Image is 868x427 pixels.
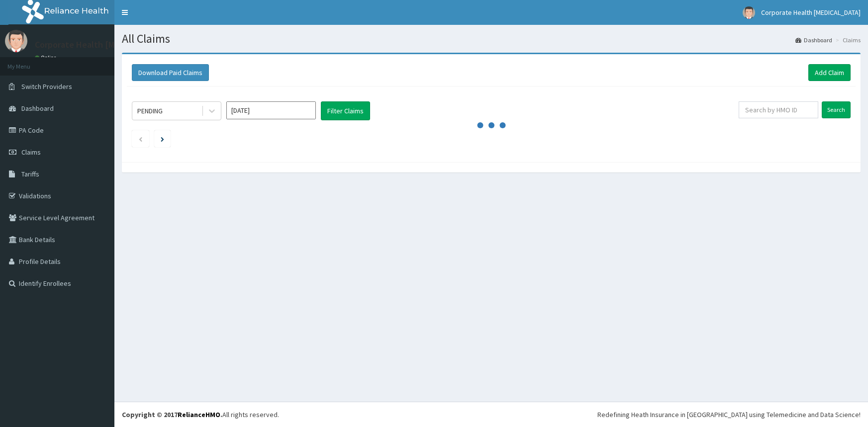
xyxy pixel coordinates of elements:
span: Corporate Health [MEDICAL_DATA] [761,8,861,17]
a: Add Claim [808,64,851,81]
span: Dashboard [21,104,54,113]
h1: All Claims [122,32,861,45]
input: Search [822,101,851,118]
a: RelianceHMO [178,410,220,419]
a: Previous page [138,134,143,143]
span: Switch Providers [21,82,72,91]
button: Download Paid Claims [132,64,209,81]
a: Dashboard [795,36,832,44]
img: User Image [743,6,755,19]
input: Search by HMO ID [739,101,818,118]
span: Tariffs [21,170,39,178]
input: Select Month and Year [226,101,316,119]
li: Claims [833,36,861,44]
button: Filter Claims [321,101,370,120]
div: Redefining Heath Insurance in [GEOGRAPHIC_DATA] using Telemedicine and Data Science! [597,410,861,420]
img: User Image [5,30,27,52]
span: Claims [21,148,41,157]
a: Online [35,54,59,61]
footer: All rights reserved. [114,402,868,427]
svg: audio-loading [477,110,506,140]
a: Next page [161,134,164,143]
div: PENDING [137,106,163,116]
strong: Copyright © 2017 . [122,410,222,419]
p: Corporate Health [MEDICAL_DATA] [35,40,170,49]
